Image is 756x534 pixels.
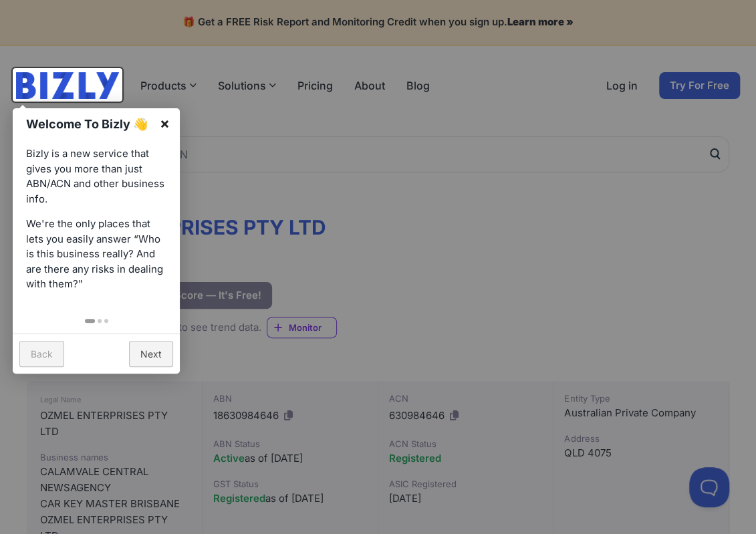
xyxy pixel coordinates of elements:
[19,341,64,367] a: Back
[26,115,152,133] h1: Welcome To Bizly 👋
[150,108,180,138] a: ×
[129,341,173,367] a: Next
[26,146,166,207] p: Bizly is a new service that gives you more than just ABN/ACN and other business info.
[26,217,166,292] p: We're the only places that lets you easily answer “Who is this business really? And are there any...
